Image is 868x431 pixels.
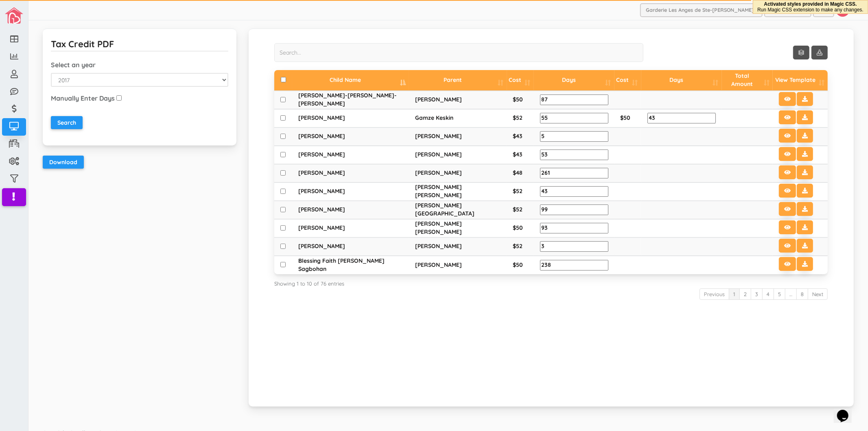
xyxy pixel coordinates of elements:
th: Child Name: activate to sort column descending [292,70,409,91]
a: Next [808,288,828,300]
td: [PERSON_NAME] [292,201,409,219]
a: 8 [796,288,808,300]
td: $43 [507,146,534,164]
th: Days: activate to sort column ascending [534,70,614,91]
a: 5 [774,288,785,300]
td: [PERSON_NAME] [409,164,507,183]
th: Cost: activate to sort column ascending [507,70,534,91]
td: $43 [507,128,534,146]
input: Download [43,156,84,169]
td: [PERSON_NAME] [292,109,409,128]
td: [PERSON_NAME] [PERSON_NAME] [409,219,507,237]
td: $52 [507,183,534,201]
input: Search... [274,43,643,62]
a: … [785,288,797,300]
h3: Manually Enter Days [51,95,115,102]
td: $52 [507,109,534,128]
td: [PERSON_NAME] [409,146,507,164]
span: Run Magic CSS extension to make any changes. [757,7,864,13]
th: View Template: activate to sort column ascending [773,70,828,91]
a: 3 [751,288,763,300]
td: $52 [507,201,534,219]
td: $48 [507,164,534,183]
td: [PERSON_NAME] [409,91,507,109]
td: [PERSON_NAME] [PERSON_NAME] [409,183,507,201]
input: Search [51,116,83,129]
th: Parent: activate to sort column ascending [409,70,507,91]
a: Previous [700,288,729,300]
td: [PERSON_NAME][GEOGRAPHIC_DATA] [409,201,507,219]
td: Gamze Keskin [409,109,507,128]
th: Cost: activate to sort column ascending [614,70,641,91]
td: [PERSON_NAME] [292,164,409,183]
td: $50 [614,109,641,128]
th: Total Amount: activate to sort column ascending [722,70,773,91]
td: Blessing Faith [PERSON_NAME] Sagbohan [292,256,409,274]
td: $50 [507,219,534,237]
a: 2 [739,288,751,300]
a: 1 [729,288,740,300]
td: [PERSON_NAME] [409,237,507,256]
td: [PERSON_NAME] [409,256,507,274]
div: Activated styles provided in Magic CSS. [757,1,864,13]
td: [PERSON_NAME] [292,146,409,164]
td: [PERSON_NAME] [292,183,409,201]
td: $52 [507,237,534,256]
h3: Select an year [51,62,228,69]
td: [PERSON_NAME] [292,219,409,237]
td: [PERSON_NAME]-[PERSON_NAME]-[PERSON_NAME] [292,91,409,109]
img: image [5,7,23,24]
h5: Tax Credit PDF [51,39,114,49]
td: $50 [507,256,534,274]
a: 4 [762,288,774,300]
td: [PERSON_NAME] [409,128,507,146]
iframe: chat widget [834,398,860,423]
td: $50 [507,91,534,109]
td: [PERSON_NAME] [292,237,409,256]
td: [PERSON_NAME] [292,128,409,146]
th: Days: activate to sort column ascending [641,70,722,91]
div: Showing 1 to 10 of 76 entries [274,277,828,288]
